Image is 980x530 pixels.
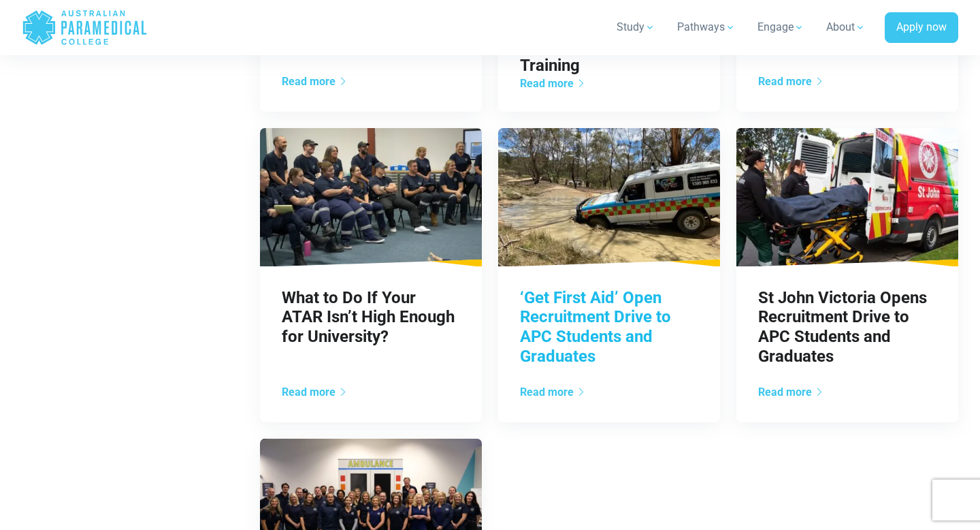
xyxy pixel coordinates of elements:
[22,5,148,50] a: Australian Paramedical College
[520,288,671,366] a: ‘Get First Aid’ Open Recruitment Drive to APC Students and Graduates
[282,75,348,88] a: Read more
[282,288,455,347] a: What to Do If Your ATAR Isn’t High Enough for University?
[260,128,482,266] img: What to Do If Your ATAR Isn’t High Enough for University?
[498,128,720,266] img: ‘Get First Aid’ Open Recruitment Drive to APC Students and Graduates
[520,386,586,399] a: Read more
[608,8,664,46] a: Study
[282,386,348,399] a: Read more
[758,386,824,399] a: Read more
[736,128,958,266] img: St John Victoria Opens Recruitment Drive to APC Students and Graduates
[885,12,958,44] a: Apply now
[669,8,744,46] a: Pathways
[758,75,824,88] a: Read more
[749,8,813,46] a: Engage
[520,77,586,90] a: Read more
[818,8,874,46] a: About
[758,288,927,366] a: St John Victoria Opens Recruitment Drive to APC Students and Graduates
